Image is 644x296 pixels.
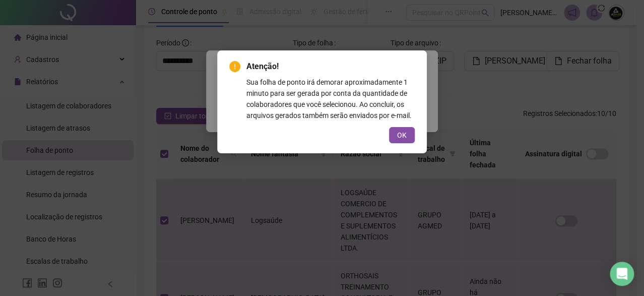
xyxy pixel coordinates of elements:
[397,130,407,141] span: OK
[610,262,634,286] div: Open Intercom Messenger
[389,127,415,143] button: OK
[246,61,415,73] span: Atenção!
[246,77,415,121] div: Sua folha de ponto irá demorar aproximadamente 1 minuto para ser gerada por conta da quantidade d...
[229,61,240,72] span: exclamation-circle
